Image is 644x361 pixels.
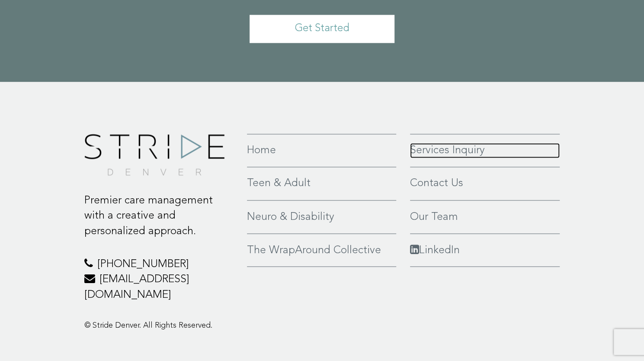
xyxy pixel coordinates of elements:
[410,209,560,225] a: Our Team
[84,193,234,239] p: Premier care management with a creative and personalized approach.
[84,321,212,329] span: © Stride Denver. All Rights Reserved.
[410,176,560,191] a: Contact Us
[247,176,396,191] a: Teen & Adult
[247,242,396,258] a: The WrapAround Collective
[84,134,224,175] img: footer-logo.png
[84,256,234,303] p: [PHONE_NUMBER] [EMAIL_ADDRESS][DOMAIN_NAME]
[250,15,394,43] a: Get Started
[247,143,396,158] a: Home
[247,209,396,225] a: Neuro & Disability
[410,143,560,158] a: Services Inquiry
[410,242,560,258] a: LinkedIn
